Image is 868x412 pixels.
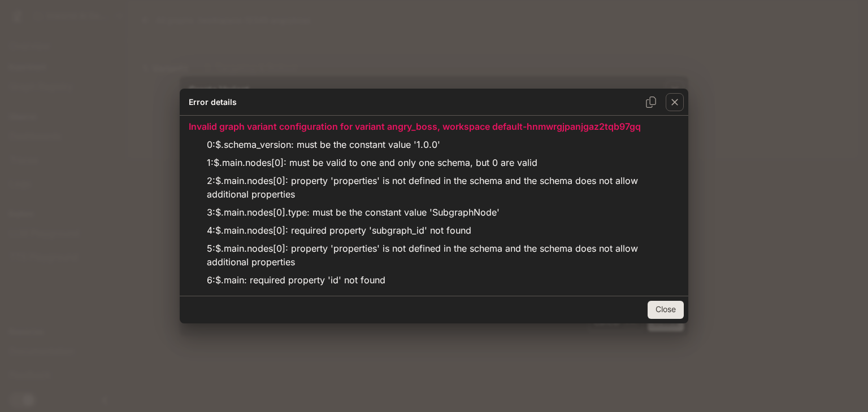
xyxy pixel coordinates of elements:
li: 5 : $.main.nodes[0]: property 'properties' is not defined in the schema and the schema does not a... [198,239,670,271]
li: 3 : $.main.nodes[0].type: must be the constant value 'SubgraphNode' [198,203,670,221]
li: 1 : $.main.nodes[0]: must be valid to one and only one schema, but 0 are valid [198,154,670,172]
li: 6 : $.main: required property 'id' not found [198,271,670,289]
li: 4 : $.main.nodes[0]: required property 'subgraph_id' not found [198,221,670,239]
button: Close [648,301,684,319]
h5: Invalid graph variant configuration for variant angry_boss, workspace default-hnmwrgjpanjgaz2tqb97gq [189,120,679,133]
li: 0 : $.schema_version: must be the constant value '1.0.0' [198,135,670,154]
h6: Error details [189,97,237,108]
li: 2 : $.main.nodes[0]: property 'properties' is not defined in the schema and the schema does not a... [198,172,670,203]
button: Copy error [641,92,661,112]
